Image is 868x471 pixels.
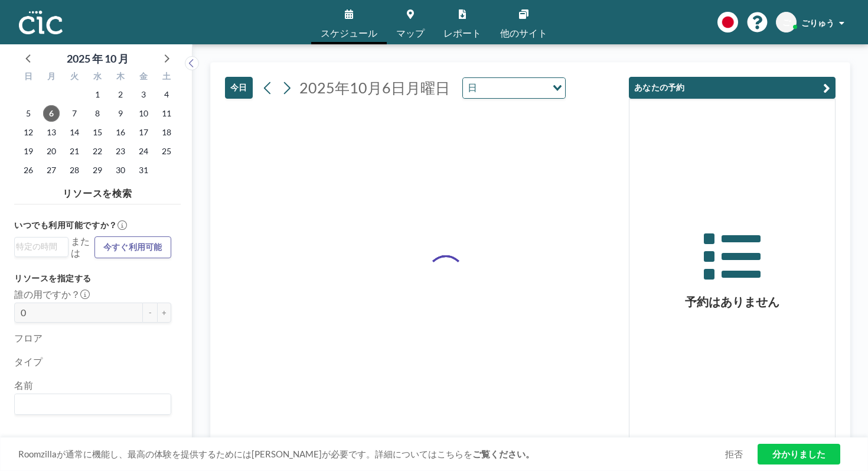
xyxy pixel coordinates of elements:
[116,165,125,175] font: 30
[158,86,175,103] span: 2025年10月4日土曜日
[396,27,425,38] font: マップ
[103,242,162,252] font: 今すぐ利用可能
[135,162,152,178] span: 2025年10月31日金曜日
[162,108,171,118] font: 11
[66,162,83,178] span: 2025年10月28日火曜日
[26,108,31,118] font: 5
[89,124,106,141] span: 2025年10月15日水曜日
[18,449,472,459] font: Roomzillaが通常に機能し、最高の体験を提供するためには[PERSON_NAME]が必要です。詳細についてはこちらを
[139,165,148,175] font: 31
[47,127,56,137] font: 13
[14,220,118,230] font: いつでも利用可能ですか？
[164,89,169,99] font: 4
[66,105,83,122] span: 2025年10月7日火曜日
[162,308,167,317] font: +
[24,165,33,175] font: 26
[14,273,92,283] font: リソースを指定する
[70,146,79,156] font: 21
[801,18,834,28] font: ごりゅう
[112,124,129,141] span: 2025年10月16日木曜日
[89,86,106,103] span: 2025年10月1日水曜日
[116,146,125,156] font: 23
[162,71,171,81] font: 土
[14,288,80,300] font: 誰の用ですか？
[139,146,148,156] font: 24
[66,143,83,160] span: 2025年10月21日火曜日
[135,105,152,122] span: 2025年10月10日金曜日
[49,108,54,118] font: 6
[89,143,106,160] span: 2025年10月22日水曜日
[135,86,152,103] span: 2025年10月3日金曜日
[162,127,171,137] font: 18
[15,394,171,414] div: オプションを検索
[321,27,377,38] font: スケジュール
[157,303,171,323] button: +
[112,86,129,103] span: 2025年10月2日木曜日
[43,143,60,160] span: 2025年10月20日月曜日
[158,124,175,141] span: 2025年10月18日土曜日
[443,27,481,38] font: レポート
[71,235,90,258] font: または
[14,332,43,343] font: フロア
[135,124,152,141] span: 2025年10月17日金曜日
[16,240,61,253] input: オプションを検索
[158,105,175,122] span: 2025年10月11日土曜日
[116,127,125,137] font: 16
[112,143,129,160] span: 2025年10月23日木曜日
[24,146,33,156] font: 19
[20,105,37,122] span: 2025年10月5日日曜日
[158,143,175,160] span: 2025年10月25日土曜日
[47,71,56,81] font: 月
[782,17,791,27] font: ご
[112,162,129,178] span: 2025年10月30日木曜日
[70,71,79,81] font: 火
[19,11,63,34] img: 組織ロゴ
[93,165,102,175] font: 29
[63,187,133,199] font: リソースを検索
[43,162,60,178] span: 2025年10月27日月曜日
[89,105,106,122] span: 2025年10月8日水曜日
[139,108,148,118] font: 10
[20,162,37,178] span: 2025年10月26日日曜日
[118,108,123,118] font: 9
[772,449,825,459] font: 分かりました
[162,146,171,156] font: 25
[47,165,56,175] font: 27
[67,52,129,65] font: 2025 年 10 月
[116,71,125,81] font: 木
[725,449,743,460] a: 拒否
[20,124,37,141] span: 2025年10月12日日曜日
[43,105,60,122] span: 2025年10月6日月曜日
[230,82,247,92] font: 今日
[70,127,79,137] font: 14
[135,143,152,160] span: 2025年10月24日金曜日
[463,78,565,98] div: オプションを検索
[299,79,450,96] font: 2025年10月6日月曜日
[500,27,547,38] font: 他のサイト
[20,143,37,160] span: 2025年10月19日日曜日
[481,80,546,96] input: オプションを検索
[66,124,83,141] span: 2025年10月14日火曜日
[93,146,102,156] font: 22
[24,71,32,81] font: 日
[118,89,123,99] font: 2
[141,89,146,99] font: 3
[43,124,60,141] span: 2025年10月13日月曜日
[143,303,157,323] button: -
[89,162,106,178] span: 2025年10月29日水曜日
[93,127,102,137] font: 15
[472,449,534,459] font: ご覧ください。
[468,82,477,93] font: 日
[112,105,129,122] span: 2025年10月9日木曜日
[634,82,685,92] font: あなたの予約
[95,108,100,118] font: 8
[72,108,77,118] font: 7
[15,238,68,255] div: オプションを検索
[14,379,33,391] font: 名前
[70,165,79,175] font: 28
[149,308,152,317] font: -
[225,77,253,99] button: 今日
[93,71,102,81] font: 水
[139,71,148,81] font: 金
[725,449,743,459] font: 拒否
